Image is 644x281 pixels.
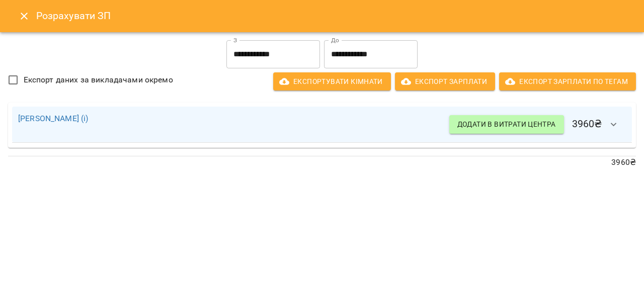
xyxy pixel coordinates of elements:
[273,72,391,90] button: Експортувати кімнати
[395,72,495,90] button: Експорт Зарплати
[12,4,36,28] button: Close
[403,75,487,87] span: Експорт Зарплати
[457,118,556,130] span: Додати в витрати центра
[507,75,628,87] span: Експорт Зарплати по тегам
[449,115,564,133] button: Додати в витрати центра
[499,72,636,90] button: Експорт Зарплати по тегам
[8,156,636,168] p: 3960 ₴
[36,8,632,24] h6: Розрахувати ЗП
[281,75,383,87] span: Експортувати кімнати
[24,74,173,86] span: Експорт даних за викладачами окремо
[18,114,89,123] a: [PERSON_NAME] (і)
[449,113,626,137] h6: 3960 ₴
